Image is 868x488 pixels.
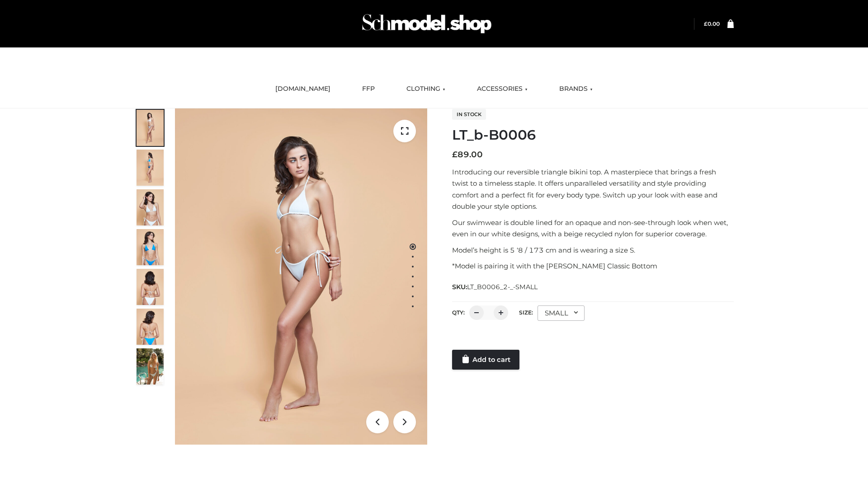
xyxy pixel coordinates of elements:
[137,189,164,225] img: ArielClassicBikiniTop_CloudNine_AzureSky_OW114ECO_3-scaled.jpg
[359,6,495,42] img: Schmodel Admin 964
[452,309,465,316] label: QTY:
[137,150,164,186] img: ArielClassicBikiniTop_CloudNine_AzureSky_OW114ECO_2-scaled.jpg
[519,309,533,316] label: Size:
[470,79,534,99] a: ACCESSORIES
[175,108,427,445] img: ArielClassicBikiniTop_CloudNine_AzureSky_OW114ECO_1
[452,109,486,120] span: In stock
[467,283,538,291] span: LT_B0006_2-_-SMALL
[452,127,734,143] h1: LT_b-B0006
[452,150,483,160] bdi: 89.00
[538,305,585,321] div: SMALL
[552,79,599,99] a: BRANDS
[452,260,734,272] p: *Model is pairing it with the [PERSON_NAME] Classic Bottom
[355,79,382,99] a: FFP
[137,269,164,305] img: ArielClassicBikiniTop_CloudNine_AzureSky_OW114ECO_7-scaled.jpg
[452,217,734,240] p: Our swimwear is double lined for an opaque and non-see-through look when wet, even in our white d...
[452,150,458,160] span: £
[452,166,734,212] p: Introducing our reversible triangle bikini top. A masterpiece that brings a fresh twist to a time...
[137,309,164,345] img: ArielClassicBikiniTop_CloudNine_AzureSky_OW114ECO_8-scaled.jpg
[400,79,452,99] a: CLOTHING
[452,282,538,292] span: SKU:
[137,110,164,146] img: ArielClassicBikiniTop_CloudNine_AzureSky_OW114ECO_1-scaled.jpg
[269,79,337,99] a: [DOMAIN_NAME]
[137,229,164,265] img: ArielClassicBikiniTop_CloudNine_AzureSky_OW114ECO_4-scaled.jpg
[704,20,708,27] span: £
[452,350,519,370] a: Add to cart
[452,244,734,256] p: Model’s height is 5 ‘8 / 173 cm and is wearing a size S.
[704,20,720,27] a: £0.00
[137,348,164,385] img: Arieltop_CloudNine_AzureSky2.jpg
[704,20,720,27] bdi: 0.00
